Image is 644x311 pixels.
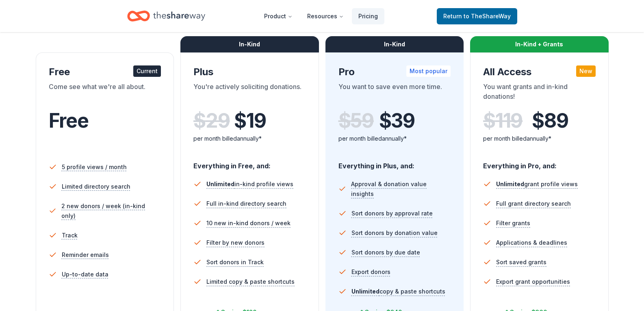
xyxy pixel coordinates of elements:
div: In-Kind [325,36,464,52]
span: Free [49,109,89,133]
span: grant profile views [496,181,578,187]
div: per month billed annually* [193,134,306,144]
div: You want grants and in-kind donations! [483,82,596,104]
span: Limited copy & paste shortcuts [206,277,295,287]
span: Export donors [351,267,390,277]
span: $ 89 [532,109,568,132]
span: Track [62,231,78,240]
span: copy & paste shortcuts [351,288,445,295]
div: Everything in Plus, and: [338,154,451,171]
span: Filter grants [496,218,530,228]
span: Limited directory search [62,182,130,191]
button: Resources [301,8,350,24]
span: Unlimited [496,181,524,187]
span: Full grant directory search [496,199,571,209]
div: You're actively soliciting donations. [193,82,306,104]
span: $ 39 [379,109,415,132]
a: Returnto TheShareWay [437,8,517,24]
span: Applications & deadlines [496,238,567,248]
div: All Access [483,65,596,78]
span: $ 19 [234,109,266,132]
span: Filter by new donors [206,238,265,248]
span: Return [443,11,511,21]
span: Full in-kind directory search [206,199,286,209]
span: Reminder emails [62,250,109,260]
div: Everything in Pro, and: [483,154,596,171]
button: Product [258,8,299,24]
div: per month billed annually* [338,134,451,144]
div: per month billed annually* [483,134,596,144]
div: Most popular [406,65,451,77]
div: Come see what we're all about. [49,82,161,104]
div: You want to save even more time. [338,82,451,104]
a: Pricing [352,8,384,24]
span: 2 new donors / week (in-kind only) [61,201,161,221]
span: Sort donors by due date [351,248,420,257]
span: Sort donors by donation value [351,228,438,238]
span: Sort saved grants [496,257,546,267]
span: Unlimited [206,181,234,187]
span: 5 profile views / month [62,162,127,172]
span: to TheShareWay [464,13,511,20]
span: Unlimited [351,288,379,295]
nav: Main [258,7,384,26]
span: in-kind profile views [206,181,293,187]
span: Sort donors by approval rate [351,209,433,218]
div: Plus [193,65,306,78]
span: Sort donors in Track [206,257,264,267]
span: Export grant opportunities [496,277,570,287]
span: Approval & donation value insights [351,179,451,199]
div: New [576,65,596,77]
a: Home [127,7,205,26]
div: Free [49,65,161,78]
div: Pro [338,65,451,78]
span: 10 new in-kind donors / week [206,218,291,228]
div: Current [133,65,161,77]
div: In-Kind + Grants [470,36,609,52]
div: Everything in Free, and: [193,154,306,171]
div: In-Kind [180,36,319,52]
span: Up-to-date data [62,270,108,279]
